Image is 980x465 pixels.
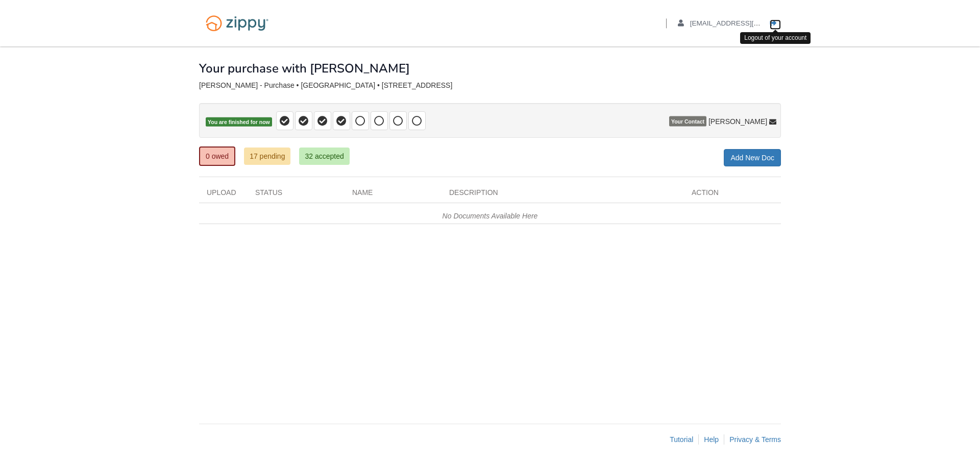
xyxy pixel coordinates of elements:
a: Add New Doc [724,149,781,166]
img: Logo [199,10,275,36]
em: No Documents Available Here [443,212,538,220]
a: Privacy & Terms [729,435,781,444]
div: Name [345,187,442,203]
a: Help [704,435,719,444]
div: Logout of your account [740,32,811,44]
div: [PERSON_NAME] - Purchase • [GEOGRAPHIC_DATA] • [STREET_ADDRESS] [199,81,781,90]
div: Description [442,187,684,203]
a: 32 accepted [299,148,349,165]
span: kalamazoothumper1@gmail.com [690,19,807,27]
div: Status [248,187,345,203]
a: 0 owed [199,146,235,166]
a: edit profile [678,19,807,30]
span: [PERSON_NAME] [708,116,767,127]
span: Your Contact [669,116,706,127]
a: 17 pending [244,148,290,165]
div: Upload [199,187,248,203]
a: Tutorial [670,435,693,444]
div: Action [684,187,781,203]
a: Log out [770,19,781,30]
h1: Your purchase with [PERSON_NAME] [199,62,410,75]
span: You are finished for now [206,117,272,127]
